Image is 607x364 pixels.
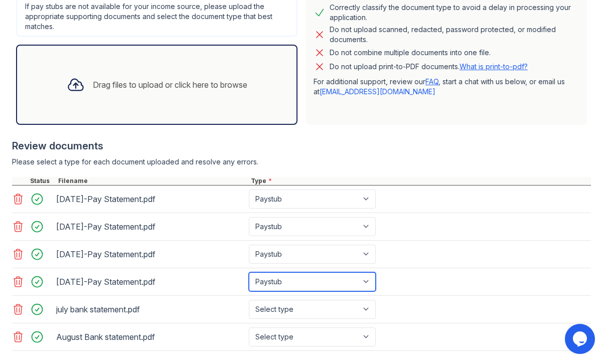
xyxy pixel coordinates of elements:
div: Filename [56,177,249,185]
div: Drag files to upload or click here to browse [93,79,247,91]
div: Please select a type for each document uploaded and resolve any errors. [12,157,591,167]
div: [DATE]-Pay Statement.pdf [56,246,245,262]
div: Status [28,177,56,185]
div: [DATE]-Pay Statement.pdf [56,219,245,235]
div: Correctly classify the document type to avoid a delay in processing your application. [330,3,579,23]
div: Type [249,177,591,185]
div: Do not upload scanned, redacted, password protected, or modified documents. [330,25,579,45]
a: [EMAIL_ADDRESS][DOMAIN_NAME] [320,87,435,96]
a: FAQ [425,77,438,86]
p: Do not upload print-to-PDF documents. [330,62,528,72]
div: Review documents [12,139,591,153]
div: [DATE]-Pay Statement.pdf [56,274,245,290]
div: july bank statement.pdf [56,301,245,317]
a: What is print-to-pdf? [460,62,528,71]
div: [DATE]-Pay Statement.pdf [56,191,245,207]
div: Do not combine multiple documents into one file. [330,47,491,59]
iframe: chat widget [565,324,597,354]
div: August Bank statement.pdf [56,329,245,345]
p: For additional support, review our , start a chat with us below, or email us at [314,77,579,97]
